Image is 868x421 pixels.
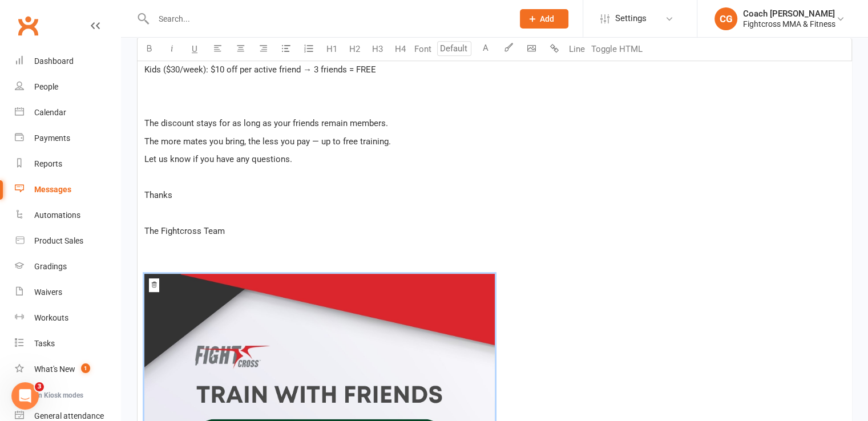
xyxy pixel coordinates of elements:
[34,288,62,297] div: Waivers
[320,38,343,61] button: H1
[34,313,68,322] div: Workouts
[144,154,292,164] span: Let us know if you have any questions.
[144,190,172,200] span: Thanks
[15,203,120,228] a: Automations
[150,11,505,27] input: Search...
[566,38,588,61] button: Line
[15,228,120,254] a: Product Sales
[588,38,645,61] button: Toggle HTML
[34,339,55,348] div: Tasks
[144,226,225,236] span: The Fightcross Team
[34,108,66,117] div: Calendar
[144,118,388,128] span: The discount stays for as long as your friends remain members.
[389,38,411,61] button: H4
[15,126,120,151] a: Payments
[15,100,120,126] a: Calendar
[15,177,120,203] a: Messages
[14,11,42,40] a: Clubworx
[35,382,44,391] span: 3
[34,82,58,91] div: People
[714,7,737,30] div: CG
[183,38,206,61] button: U
[474,38,497,61] button: A
[15,74,120,100] a: People
[144,64,376,75] span: Kids ($30/week): $10 off per active friend → 3 friends = FREE
[15,48,120,74] a: Dashboard
[540,14,554,23] span: Add
[34,211,80,220] div: Automations
[15,331,120,357] a: Tasks
[15,305,120,331] a: Workouts
[743,9,835,19] div: Coach [PERSON_NAME]
[34,159,62,168] div: Reports
[15,357,120,382] a: What's New1
[34,365,75,374] div: What's New
[81,363,90,373] span: 1
[34,133,70,143] div: Payments
[343,38,366,61] button: H2
[520,9,568,29] button: Add
[34,262,67,271] div: Gradings
[15,254,120,280] a: Gradings
[15,151,120,177] a: Reports
[11,382,39,410] iframe: Intercom live chat
[34,56,74,66] div: Dashboard
[743,19,835,29] div: Fightcross MMA & Fitness
[34,185,71,194] div: Messages
[615,6,647,31] span: Settings
[437,42,471,56] input: Default
[15,280,120,305] a: Waivers
[366,38,389,61] button: H3
[34,411,104,420] div: General attendance
[34,236,83,245] div: Product Sales
[192,44,197,55] span: U
[144,136,391,147] span: The more mates you bring, the less you pay — up to free training.
[411,38,434,61] button: Font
